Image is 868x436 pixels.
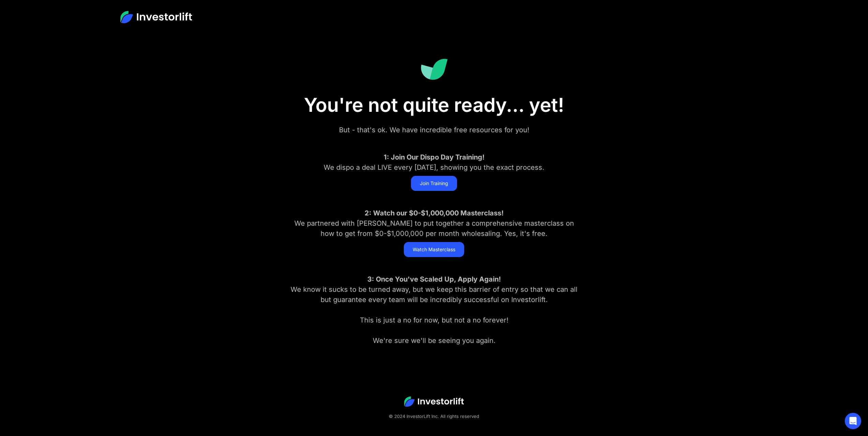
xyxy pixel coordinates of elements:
div: We partnered with [PERSON_NAME] to put together a comprehensive masterclass on how to get from $0... [288,208,581,239]
strong: 1: Join Our Dispo Day Training! [384,153,485,161]
img: Investorlift Dashboard [421,59,448,80]
a: Join Training [411,176,457,191]
a: Watch Masterclass [404,242,464,257]
div: Open Intercom Messenger [845,413,861,429]
div: We know it sucks to be turned away, but we keep this barrier of entry so that we can all but guar... [288,274,581,346]
div: But - that's ok. We have incredible free resources for you! [288,125,581,135]
strong: 3: Once You've Scaled Up, Apply Again! [367,275,501,283]
div: © 2024 InvestorLift Inc. All rights reserved [14,412,854,420]
strong: 2: Watch our $0-$1,000,000 Masterclass! [365,209,504,217]
h1: You're not quite ready... yet! [264,94,605,117]
div: We dispo a deal LIVE every [DATE], showing you the exact process. [288,152,581,172]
